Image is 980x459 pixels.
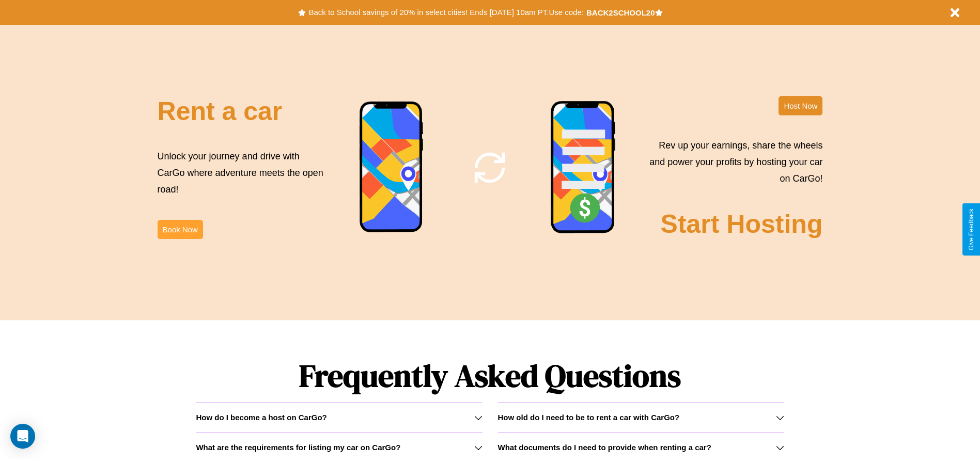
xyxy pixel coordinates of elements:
[10,424,35,449] div: Open Intercom Messenger
[196,443,400,452] h3: What are the requirements for listing my car on CarGo?
[643,137,822,187] p: Rev up your earnings, share the wheels and power your profits by hosting your car on CarGo!
[498,413,680,422] h3: How old do I need to be to rent a car with CarGo?
[196,349,784,402] h1: Frequently Asked Questions
[498,443,711,452] h3: What documents do I need to provide when renting a car?
[158,148,327,198] p: Unlock your journey and drive with CarGo where adventure meets the open road!
[661,209,823,239] h2: Start Hosting
[158,220,203,239] button: Book Now
[550,100,616,235] img: phone
[359,101,424,234] img: phone
[586,8,655,17] b: BACK2SCHOOL20
[968,209,975,250] div: Give Feedback
[779,96,822,115] button: Host Now
[306,5,586,20] button: Back to School savings of 20% in select cities! Ends [DATE] 10am PT.Use code:
[158,96,283,126] h2: Rent a car
[196,413,326,422] h3: How do I become a host on CarGo?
